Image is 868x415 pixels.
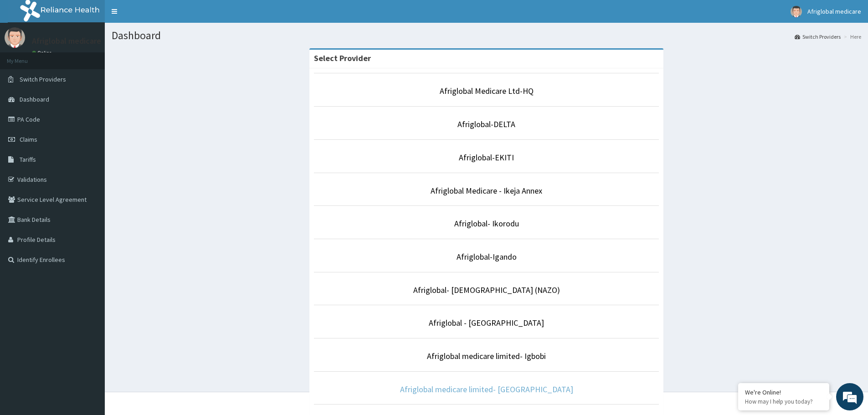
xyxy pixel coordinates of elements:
[20,75,66,83] span: Switch Providers
[459,152,514,163] a: Afriglobal-EKITI
[413,285,560,295] a: Afriglobal- [DEMOGRAPHIC_DATA] (NAZO)
[842,33,861,41] li: Here
[20,135,37,143] span: Claims
[5,27,25,48] img: User Image
[440,86,534,96] a: Afriglobal Medicare Ltd-HQ
[791,6,802,17] img: User Image
[457,119,515,129] a: Afriglobal-DELTA
[795,33,841,41] a: Switch Providers
[745,398,822,405] p: How may I help you today?
[314,53,371,63] strong: Select Provider
[431,185,542,196] a: Afriglobal Medicare - Ikeja Annex
[454,218,519,229] a: Afriglobal- Ikorodu
[20,155,36,164] span: Tariffs
[457,251,517,262] a: Afriglobal-Igando
[745,388,822,396] div: We're Online!
[427,351,546,361] a: Afriglobal medicare limited- Igbobi
[807,7,861,15] span: Afriglobal medicare
[429,318,544,328] a: Afriglobal - [GEOGRAPHIC_DATA]
[32,37,101,45] p: Afriglobal medicare
[32,50,54,56] a: Online
[20,95,49,103] span: Dashboard
[112,30,861,41] h1: Dashboard
[400,384,573,395] a: Afriglobal medicare limited- [GEOGRAPHIC_DATA]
